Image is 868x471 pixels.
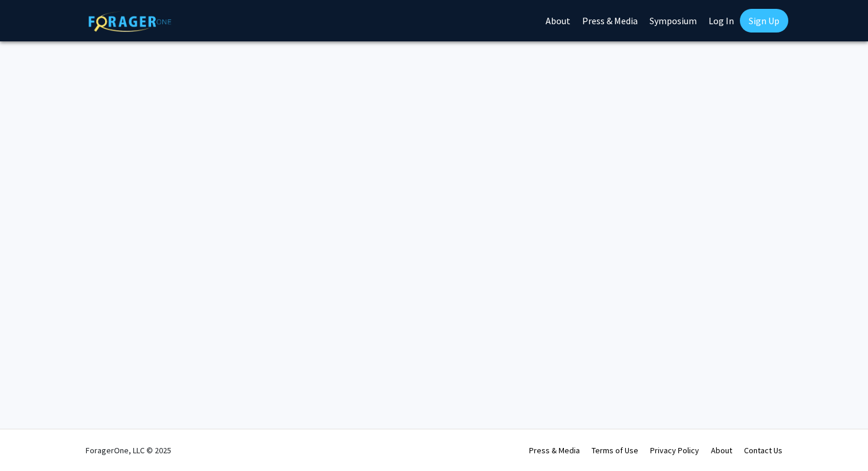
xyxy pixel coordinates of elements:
div: ForagerOne, LLC © 2025 [86,430,171,471]
a: About [711,445,732,456]
a: Terms of Use [592,445,638,456]
a: Contact Us [744,445,782,456]
img: ForagerOne Logo [89,11,171,32]
a: Press & Media [529,445,580,456]
a: Privacy Policy [650,445,699,456]
a: Sign Up [740,9,788,33]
